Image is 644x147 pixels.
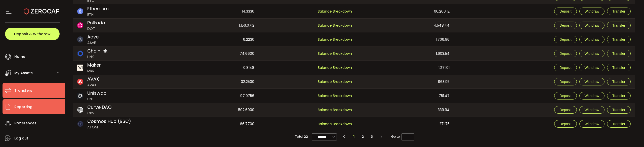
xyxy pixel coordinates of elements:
img: eth_portfolio.svg [77,8,83,14]
span: AAVE [87,40,99,45]
div: 751.47 [356,89,454,103]
iframe: Chat Widget [619,123,644,147]
button: Withdraw [579,120,605,128]
span: Deposit [559,52,571,56]
span: Deposit & Withdraw [14,32,51,36]
button: Transfer [607,8,631,15]
img: atom_portfolio.png [77,121,83,127]
span: Polkadot [87,19,107,26]
div: 271.75 [356,117,454,131]
img: dot_portfolio.svg [77,22,83,28]
button: Withdraw [579,22,605,29]
span: My Assets [14,69,33,77]
div: 1,156.0712 [161,19,258,32]
span: Balance Breakdown [318,79,352,84]
span: Withdraw [585,80,599,84]
span: Transfer [612,122,625,126]
span: UNI [87,96,106,102]
div: 14.3330 [161,4,258,18]
span: Transfer [612,23,625,27]
span: Deposit [559,94,571,98]
span: DOT [87,26,107,31]
button: Transfer [607,78,631,85]
li: 3 [367,133,376,140]
span: Withdraw [585,122,599,126]
button: Deposit [554,106,577,114]
div: 32.2500 [161,75,258,88]
img: crv_portfolio.png [77,107,83,113]
span: Maker [87,62,101,68]
div: 0.8148 [161,61,258,75]
span: Deposit [559,80,571,84]
div: 1,706.96 [356,32,454,46]
button: Withdraw [579,64,605,71]
span: Withdraw [585,23,599,27]
button: Withdraw [579,92,605,100]
button: Transfer [607,92,631,100]
span: Transfer [612,94,625,98]
span: AVAX [87,82,99,88]
span: Ethereum [87,5,109,12]
span: Balance Breakdown [318,121,352,126]
div: 1,603.54 [356,47,454,60]
span: Balance Breakdown [318,65,352,70]
div: 60,200.12 [356,4,454,18]
span: AVAX [87,76,99,82]
div: 74.6600 [161,47,258,60]
div: 1,271.01 [356,61,454,75]
button: Withdraw [579,50,605,57]
span: Balance Breakdown [318,93,352,98]
span: ETH [87,12,109,17]
button: Deposit [554,22,577,29]
span: Deposit [559,108,571,112]
img: link_portfolio.png [77,51,83,57]
span: Transfer [612,52,625,56]
li: 1 [349,133,358,140]
span: Deposit [559,66,571,70]
button: Transfer [607,106,631,114]
div: 502.6000 [161,103,258,117]
span: Deposit [559,37,571,41]
span: Balance Breakdown [318,107,352,112]
div: 6.2230 [161,32,258,46]
div: 4,548.44 [356,19,454,32]
span: Transfer [612,9,625,13]
span: Transfer [612,80,625,84]
button: Transfer [607,64,631,71]
span: Balance Breakdown [318,23,352,28]
span: LINK [87,54,107,60]
button: Deposit & Withdraw [5,28,60,40]
span: Chainlink [87,47,107,54]
span: Deposit [559,122,571,126]
li: 2 [358,133,368,140]
button: Deposit [554,8,577,15]
img: uni_portfolio.png [77,93,83,99]
div: 339.94 [356,103,454,117]
div: 97.9756 [161,89,258,103]
button: Withdraw [579,106,605,114]
button: Transfer [607,120,631,128]
span: Transfer [612,66,625,70]
span: Reporting [14,103,32,111]
button: Deposit [554,92,577,100]
button: Transfer [607,36,631,43]
span: Balance Breakdown [318,51,352,56]
span: Deposit [559,23,571,27]
span: Transfer [612,37,625,41]
span: Balance Breakdown [318,9,352,14]
span: MKR [87,68,101,74]
img: mkr_portfolio.png [77,65,83,71]
button: Deposit [554,78,577,85]
img: avax_portfolio.png [77,79,83,85]
span: Home [14,53,25,60]
button: Deposit [554,50,577,57]
span: Withdraw [585,94,599,98]
button: Withdraw [579,8,605,15]
div: 66.7700 [161,117,258,131]
button: Deposit [554,36,577,43]
span: Aave [87,33,99,40]
span: CRV [87,111,111,116]
button: Deposit [554,120,577,128]
span: Deposit [559,9,571,13]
